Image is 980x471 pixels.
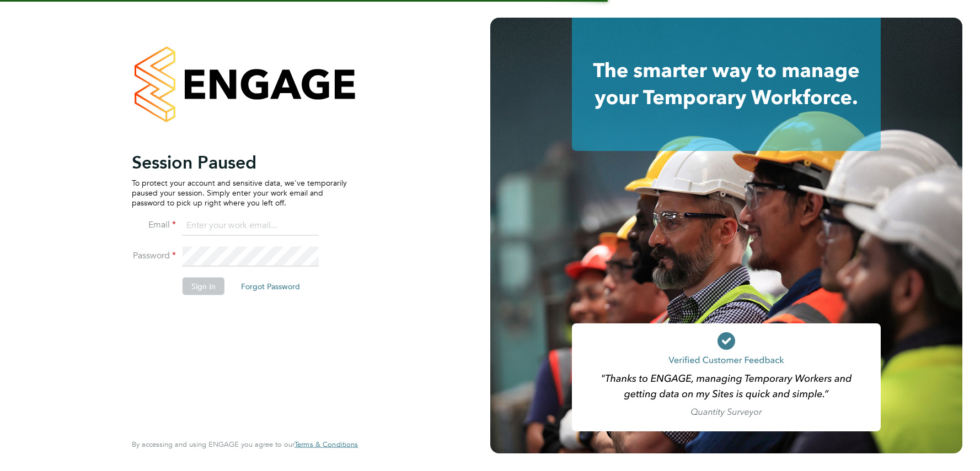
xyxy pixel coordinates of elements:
button: Sign In [183,277,224,295]
span: By accessing and using ENGAGE you agree to our [132,440,358,449]
button: Forgot Password [232,277,309,295]
p: To protect your account and sensitive data, we've temporarily paused your session. Simply enter y... [132,177,347,208]
a: Terms & Conditions [294,440,358,449]
input: Enter your work email... [183,216,319,236]
label: Password [132,250,176,261]
label: Email [132,219,176,230]
h2: Session Paused [132,151,347,173]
